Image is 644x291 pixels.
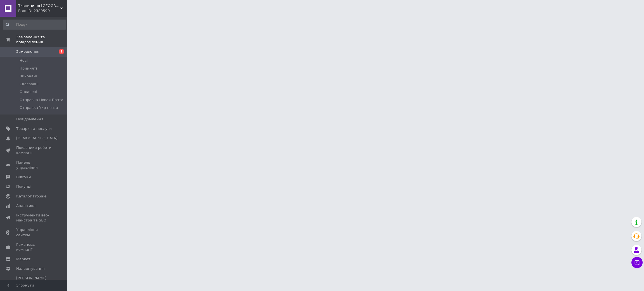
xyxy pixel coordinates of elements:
span: Товари та послуги [16,126,52,131]
span: [DEMOGRAPHIC_DATA] [16,136,58,141]
span: Повідомлення [16,117,43,122]
span: Отправка Новая Почта [20,97,63,102]
span: [PERSON_NAME] та рахунки [16,276,52,291]
span: Налаштування [16,266,45,271]
span: Нові [20,58,28,63]
span: Тканини по Україні [18,3,60,8]
span: Маркет [16,257,30,262]
span: Покупці [16,184,31,189]
span: Управління сайтом [16,227,52,237]
span: Відгуки [16,175,31,180]
span: Каталог ProSale [16,194,46,199]
span: Замовлення [16,49,39,54]
span: Оплачені [20,89,37,94]
div: Ваш ID: 2389599 [18,8,67,13]
span: Скасовані [20,82,39,87]
input: Пошук [3,20,66,30]
span: Панель управління [16,160,52,170]
span: Замовлення та повідомлення [16,35,67,45]
span: 1 [59,49,64,54]
span: Аналітика [16,203,35,208]
span: Інструменти веб-майстра та SEO [16,213,52,223]
button: Чат з покупцем [631,257,643,268]
span: Гаманець компанії [16,242,52,252]
span: Показники роботи компанії [16,145,52,155]
span: Виконані [20,74,37,79]
span: Прийняті [20,66,37,71]
span: Отправка Укр почта [20,105,58,110]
